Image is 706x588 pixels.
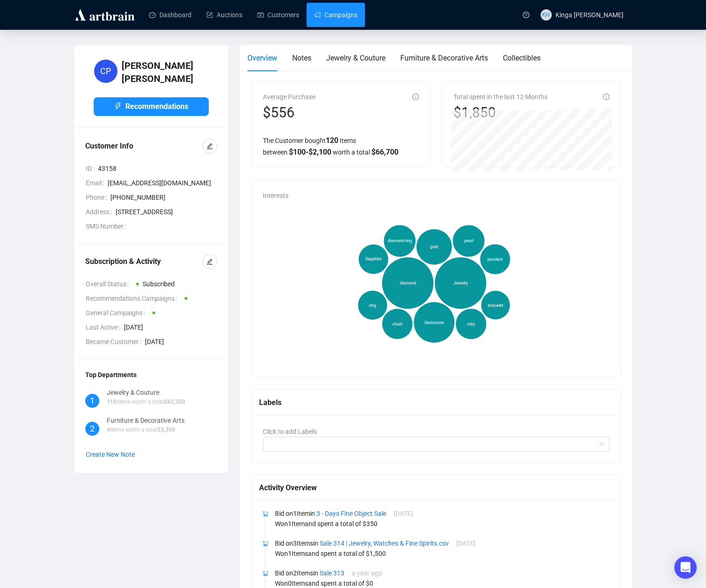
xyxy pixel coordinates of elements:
[116,207,217,217] span: [STREET_ADDRESS]
[145,337,217,347] span: [DATE]
[352,569,382,577] span: a year ago
[555,11,624,19] span: Kinga [PERSON_NAME]
[107,387,185,398] div: Jewelry & Couture
[263,192,288,199] span: Interests
[275,548,610,559] p: Won 1 Item s and spent a total of $ 1,500
[523,12,529,18] span: question-circle
[430,243,438,250] span: gold
[86,337,145,347] span: Became Customer
[85,256,202,267] div: Subscription & Activity
[292,54,311,62] span: Notes
[86,451,135,458] span: Create New Note
[107,399,117,405] span: 116
[392,321,402,327] span: chain
[464,238,473,244] span: pearl
[158,426,175,433] span: $ 3,350
[86,163,98,174] span: ID
[424,319,444,326] span: Gemstone
[206,258,213,265] span: edit
[143,280,175,288] span: Subscribed
[86,221,130,231] span: SMS Number
[487,256,503,263] span: pendant
[164,399,185,405] span: $ 63,350
[86,178,108,188] span: Email
[275,538,610,548] p: Bid on 3 Item s in
[124,322,217,332] span: [DATE]
[487,302,503,308] span: bracelet
[400,54,488,62] span: Furniture & Decorative Arts
[86,308,149,318] span: General Campaigns
[100,65,111,78] span: CP
[371,148,398,156] span: $ 66,700
[206,143,213,149] span: edit
[399,280,416,286] span: diamond
[85,141,202,152] div: Customer Info
[85,447,135,462] button: Create New Note
[453,93,548,101] span: Total spent in the last 12 Months
[467,321,475,327] span: ruby
[74,7,136,22] img: logo
[275,568,610,578] p: Bid on 2 Item s in
[262,541,268,547] span: shopping-cart
[263,104,315,122] div: $556
[206,3,242,27] a: Auctions
[387,238,411,244] span: diamond ring
[453,280,467,286] span: Jewelry
[320,540,449,547] a: Sale 314 | Jewelry, Watches & Fine Spirits.csv
[262,511,268,517] span: shopping-cart
[326,54,385,62] span: Jewelry & Couture
[275,508,610,519] p: Bid on 1 Item in
[107,415,185,426] div: Furniture & Decorative Arts
[85,370,217,380] div: Top Departments
[86,293,181,304] span: Recommendations Campaigns
[90,394,95,407] span: 1
[456,540,475,547] span: [DATE]
[394,510,413,517] span: [DATE]
[674,556,697,579] div: Open Intercom Messenger
[86,192,110,203] span: Phone
[542,10,550,20] span: KH
[107,426,185,434] p: Items worth a total
[320,569,344,577] a: Sale 313
[503,54,541,62] span: Collectibles
[125,101,188,112] span: Recommendations
[107,398,185,406] p: Items worth a total
[259,397,614,408] div: Labels
[122,59,209,85] h4: [PERSON_NAME] [PERSON_NAME]
[365,256,381,263] span: Sapphire
[247,54,277,62] span: Overview
[369,302,376,309] span: ring
[107,426,110,433] span: 4
[263,135,419,158] div: The Customer bought Items between worth a total
[257,3,299,27] a: Customers
[263,93,315,101] span: Average Purchase
[114,102,122,110] span: thunderbolt
[94,97,209,116] button: Recommendations
[263,428,317,435] span: Click to add Labels
[86,322,124,332] span: Last Active
[149,3,192,27] a: Dashboard
[262,570,268,577] span: shopping-cart
[603,94,610,100] span: info-circle
[108,178,217,188] span: [EMAIL_ADDRESS][DOMAIN_NAME]
[314,3,357,27] a: Campaigns
[86,279,132,289] span: Overall Status
[453,104,548,122] div: $1,850
[326,136,338,145] span: 120
[110,192,217,203] span: [PHONE_NUMBER]
[98,163,217,174] span: 43158
[289,148,331,156] span: $ 100 - $ 2,100
[412,94,419,100] span: info-circle
[316,510,386,517] a: 3 - Days Fine Object Sale
[86,207,116,217] span: Address
[275,519,610,529] p: Won 1 Item and spent a total of $ 350
[90,422,95,435] span: 2
[259,482,614,493] div: Activity Overview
